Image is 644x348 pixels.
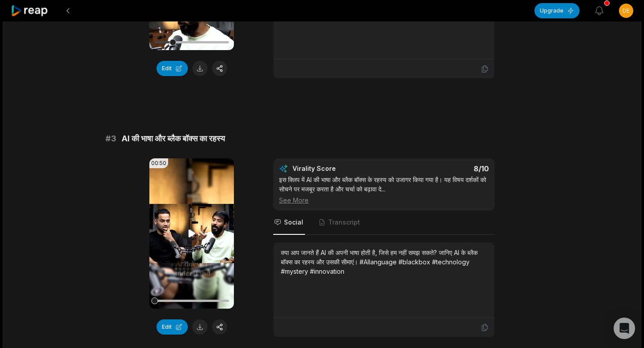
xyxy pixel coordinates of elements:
[279,195,489,205] div: See More
[106,132,116,145] span: # 3
[122,132,225,145] span: AI की भाषा और ब्लैक बॉक्स का रहस्य
[393,164,489,173] div: 8 /10
[328,218,360,227] span: Transcript
[281,248,487,276] div: क्या आप जानते हैं AI की अपनी भाषा होती है, जिसे हम नहीं समझ सकते? जानिए AI के ब्लैक बॉक्स का रहस्...
[157,61,188,76] button: Edit
[284,218,303,227] span: Social
[279,175,489,205] div: इस क्लिप में AI की भाषा और ब्लैक बॉक्स के रहस्य को उजागर किया गया है। यह विषय दर्शकों को सोचने पर...
[273,211,495,235] nav: Tabs
[614,318,635,339] div: Open Intercom Messenger
[534,3,580,18] button: Upgrade
[157,319,188,335] button: Edit
[149,158,234,309] video: Your browser does not support mp4 format.
[292,164,389,173] div: Virality Score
